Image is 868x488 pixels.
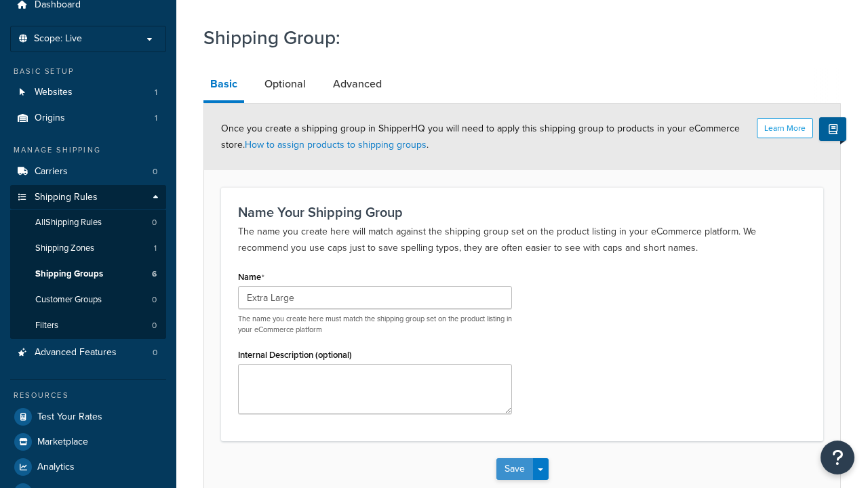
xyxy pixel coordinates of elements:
[35,294,102,306] span: Customer Groups
[819,117,846,141] button: Show Help Docs
[35,113,65,124] span: Origins
[10,66,166,77] div: Basic Setup
[10,210,166,235] a: AllShipping Rules0
[10,159,166,184] a: Carriers0
[35,243,94,254] span: Shipping Zones
[10,144,166,156] div: Manage Shipping
[154,243,157,254] span: 1
[10,313,166,338] li: Filters
[10,390,166,401] div: Resources
[821,441,854,474] button: Open Resource Center
[37,462,75,473] span: Analytics
[10,106,166,131] li: Origins
[326,68,389,100] a: Advanced
[153,166,157,178] span: 0
[10,159,166,184] li: Carriers
[203,24,824,51] h1: Shipping Group:
[10,262,166,287] li: Shipping Groups
[238,205,806,220] h3: Name Your Shipping Group
[10,185,166,340] li: Shipping Rules
[496,458,533,480] button: Save
[10,455,166,479] a: Analytics
[152,320,157,331] span: 0
[10,262,166,287] a: Shipping Groups6
[238,272,264,283] label: Name
[37,436,88,448] span: Marketplace
[35,320,58,331] span: Filters
[238,224,806,256] p: The name you create here will match against the shipping group set on the product listing in your...
[238,314,512,335] p: The name you create here must match the shipping group set on the product listing in your eCommer...
[10,236,166,261] li: Shipping Zones
[10,185,166,210] a: Shipping Rules
[258,68,313,100] a: Optional
[152,217,157,228] span: 0
[245,138,427,152] a: How to assign products to shipping groups
[221,121,740,152] span: Once you create a shipping group in ShipperHQ you will need to apply this shipping group to produ...
[152,268,157,280] span: 6
[155,87,157,98] span: 1
[10,287,166,312] li: Customer Groups
[10,287,166,312] a: Customer Groups0
[10,236,166,261] a: Shipping Zones1
[35,87,73,98] span: Websites
[34,33,82,45] span: Scope: Live
[10,313,166,338] a: Filters0
[10,405,166,429] a: Test Your Rates
[10,340,166,365] a: Advanced Features0
[10,430,166,454] a: Marketplace
[35,347,117,359] span: Advanced Features
[203,68,244,103] a: Basic
[153,347,157,359] span: 0
[238,350,352,360] label: Internal Description (optional)
[757,118,813,138] button: Learn More
[10,340,166,365] li: Advanced Features
[37,411,102,423] span: Test Your Rates
[10,80,166,105] li: Websites
[35,192,98,203] span: Shipping Rules
[155,113,157,124] span: 1
[152,294,157,306] span: 0
[35,166,68,178] span: Carriers
[35,217,102,228] span: All Shipping Rules
[35,268,103,280] span: Shipping Groups
[10,80,166,105] a: Websites1
[10,106,166,131] a: Origins1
